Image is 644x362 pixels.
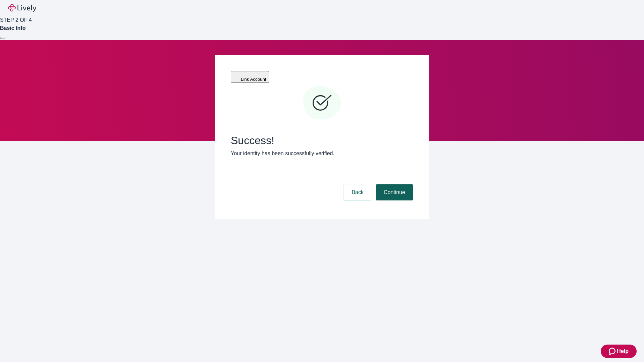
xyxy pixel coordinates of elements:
span: Help [617,347,629,355]
p: Your identity has been successfully verified. [231,149,413,158]
button: Zendesk support iconHelp [601,345,637,358]
button: Link Account [231,71,269,83]
button: Continue [376,184,413,200]
svg: Zendesk support icon [609,347,617,355]
img: Lively [8,4,36,12]
button: Back [343,184,372,200]
svg: Checkmark icon [302,83,342,123]
span: Success! [231,134,413,147]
